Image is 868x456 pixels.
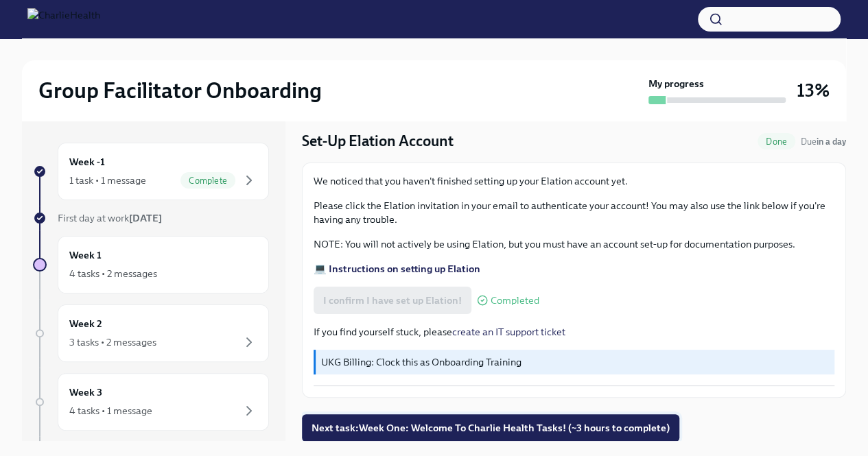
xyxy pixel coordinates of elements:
[33,211,269,225] a: First day at work[DATE]
[129,212,162,224] strong: [DATE]
[69,173,146,187] div: 1 task • 1 message
[314,199,834,226] p: Please click the Elation invitation in your email to authenticate your account! You may also use ...
[648,77,704,91] strong: My progress
[302,414,679,442] button: Next task:Week One: Welcome To Charlie Health Tasks! (~3 hours to complete)
[33,304,269,362] a: Week 23 tasks • 2 messages
[314,237,834,251] p: NOTE: You will not actively be using Elation, but you must have an account set-up for documentati...
[33,373,269,431] a: Week 34 tasks • 1 message
[491,296,539,306] span: Completed
[801,136,846,147] span: Due
[180,176,235,186] span: Complete
[69,335,156,349] div: 3 tasks • 2 messages
[27,8,100,30] img: CharlieHealth
[314,174,834,188] p: We noticed that you haven't finished setting up your Elation account yet.
[69,316,102,331] h6: Week 2
[758,136,795,147] span: Done
[69,385,102,400] h6: Week 3
[452,326,565,338] a: create an IT support ticket
[302,131,454,152] h4: Set-Up Elation Account
[33,143,269,200] a: Week -11 task • 1 messageComplete
[321,355,829,369] p: UKG Billing: Clock this as Onboarding Training
[797,78,830,103] h3: 13%
[69,248,102,263] h6: Week 1
[801,135,846,148] span: August 21st, 2025 09:00
[58,212,162,224] span: First day at work
[38,77,322,104] h2: Group Facilitator Onboarding
[312,421,670,435] span: Next task : Week One: Welcome To Charlie Health Tasks! (~3 hours to complete)
[314,325,834,339] p: If you find yourself stuck, please
[33,236,269,293] a: Week 14 tasks • 2 messages
[69,267,157,280] div: 4 tasks • 2 messages
[69,154,105,169] h6: Week -1
[314,263,480,275] a: 💻 Instructions on setting up Elation
[69,404,152,418] div: 4 tasks • 1 message
[817,136,846,147] strong: in a day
